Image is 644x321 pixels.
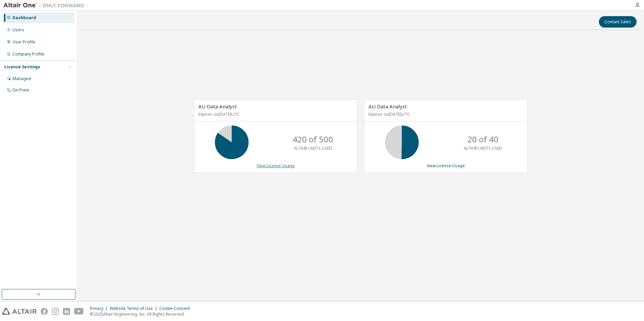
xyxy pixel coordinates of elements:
[198,111,351,117] p: Expires on [DATE] UTC
[110,306,159,311] div: Website Terms of Use
[4,64,40,70] div: License Settings
[368,103,407,110] span: AU Data Analyst
[464,145,502,151] p: ALTAIR UNITS USED
[3,2,88,9] img: Altair One
[90,311,194,317] p: © 2025 Altair Engineering, Inc. All Rights Reserved.
[41,308,48,315] img: facebook.svg
[257,163,295,169] a: View License Usage
[427,163,465,169] a: View License Usage
[599,16,637,28] button: Contact Sales
[12,27,24,33] div: Users
[12,15,36,21] div: Dashboard
[2,308,37,315] img: altair_logo.svg
[293,134,333,145] p: 420 of 500
[90,306,110,311] div: Privacy
[12,39,35,45] div: User Profile
[159,306,194,311] div: Cookie Consent
[12,51,44,57] div: Company Profile
[198,103,237,110] span: AU Data Analyst
[12,87,29,93] div: On Prem
[52,308,59,315] img: instagram.svg
[468,134,498,145] p: 20 of 40
[368,111,521,117] p: Expires on [DATE] UTC
[63,308,70,315] img: linkedin.svg
[74,308,84,315] img: youtube.svg
[12,76,31,81] div: Managed
[294,145,332,151] p: ALTAIR UNITS USED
